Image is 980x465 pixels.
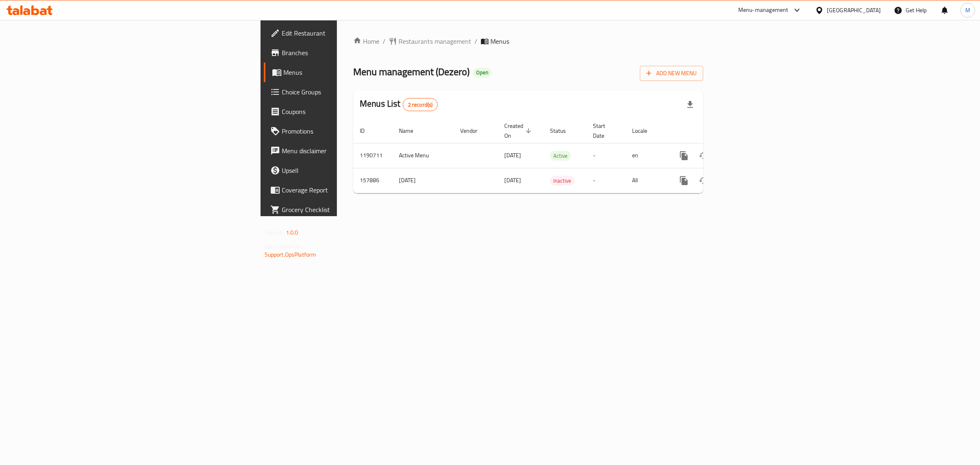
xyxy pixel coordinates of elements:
button: Change Status [694,146,713,165]
span: Menus [490,36,509,46]
span: ID [360,126,375,136]
span: Grocery Checklist [282,205,418,215]
span: Menu disclaimer [282,146,418,156]
table: enhanced table [353,118,759,193]
h2: Menus List [360,98,438,111]
td: - [586,143,626,168]
a: Upsell [264,161,424,180]
span: Edit Restaurant [282,28,418,38]
span: Upsell [282,165,418,175]
button: more [674,171,694,190]
span: Coverage Report [282,185,418,195]
span: 1.0.0 [286,227,298,238]
span: Add New Menu [646,68,697,78]
span: Start Date [593,121,616,141]
span: M [965,6,970,15]
div: Total records count [403,98,438,111]
a: Menus [264,63,424,82]
li: / [474,36,477,46]
th: Actions [668,118,759,143]
a: Coverage Report [264,180,424,200]
span: Version: [265,227,285,238]
span: Restaurants management [399,36,471,46]
span: Locale [632,126,658,136]
span: Menus [283,67,418,77]
span: Promotions [282,126,418,136]
span: Open [473,69,492,76]
div: Export file [680,95,700,114]
button: Add New Menu [640,66,703,81]
a: Restaurants management [389,36,471,46]
td: en [626,143,668,168]
span: Vendor [460,126,488,136]
a: Grocery Checklist [264,200,424,219]
td: - [586,168,626,193]
a: Promotions [264,121,424,141]
span: Branches [282,48,418,58]
div: Menu-management [738,5,788,15]
div: Open [473,68,492,78]
span: Active [550,151,571,161]
span: 2 record(s) [403,101,438,109]
a: Coupons [264,102,424,121]
div: [GEOGRAPHIC_DATA] [827,6,881,15]
a: Choice Groups [264,82,424,102]
span: Name [399,126,424,136]
td: All [626,168,668,193]
span: Status [550,126,577,136]
span: Get support on: [265,241,302,252]
a: Edit Restaurant [264,23,424,43]
span: [DATE] [504,150,521,161]
span: [DATE] [504,175,521,186]
a: Menu disclaimer [264,141,424,161]
span: Choice Groups [282,87,418,97]
span: Inactive [550,176,575,186]
span: Created On [504,121,534,141]
a: Branches [264,43,424,63]
button: Change Status [694,171,713,190]
a: Support.OpsPlatform [265,249,316,260]
span: Coupons [282,107,418,116]
button: more [674,146,694,165]
nav: breadcrumb [353,36,703,46]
